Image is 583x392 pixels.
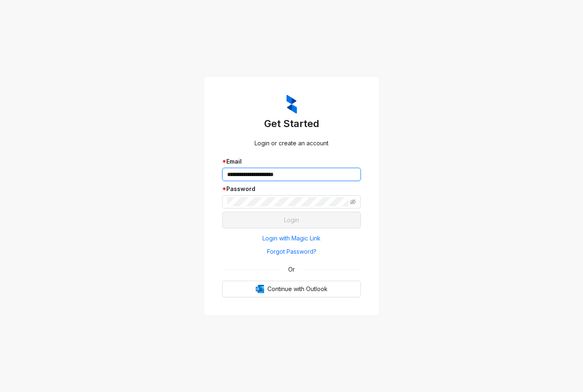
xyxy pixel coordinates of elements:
button: Login with Magic Link [222,232,361,245]
div: Email [222,157,361,166]
div: Login or create an account [222,139,361,148]
h3: Get Started [222,117,361,130]
button: OutlookContinue with Outlook [222,281,361,297]
button: Forgot Password? [222,245,361,258]
button: Login [222,212,361,228]
img: Outlook [256,285,264,293]
span: Forgot Password? [267,247,316,256]
span: Continue with Outlook [267,284,328,294]
span: eye-invisible [350,199,356,205]
span: Or [282,265,301,274]
span: Login with Magic Link [262,234,321,243]
div: Password [222,184,361,194]
img: ZumaIcon [287,95,297,114]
